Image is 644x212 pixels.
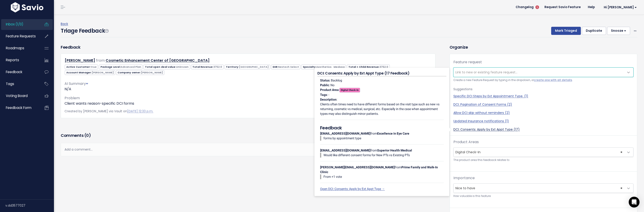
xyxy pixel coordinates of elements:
span: Feedback form [6,105,31,110]
span: Voting Board [6,93,28,98]
span: Digital Check-In [454,148,624,157]
a: [DATE] 12:33 p.m. [127,109,153,113]
strong: Description [320,98,336,101]
span: Created by [PERSON_NAME] via Vault on [65,109,153,113]
div: v.dd3577027 [5,200,54,211]
strong: Tags [320,93,327,97]
label: Feature request [453,59,482,65]
a: DCI: Consents: Apply by Ext Appt Type (17) [453,127,633,132]
h4: DCI: Consents: Apply by Ext Appt Type (17 Feedback) [317,71,446,76]
span: true [91,65,97,69]
span: Nice to have [454,184,624,193]
strong: [EMAIL_ADDRESS][DOMAIN_NAME] [320,149,370,152]
span: [PERSON_NAME] [92,71,114,74]
div: Add a comment... [61,143,435,156]
span: Changelog [516,6,534,9]
span: EHR: [271,65,300,69]
strong: Status [320,79,330,82]
span: Feature Requests [6,34,36,38]
span: Package Level: [99,65,143,69]
div: Open Intercom Messenger [629,197,640,207]
small: Create a new Feature Request by typing in the dropdown, or . [453,78,633,83]
p: Would like different consent forms for New PTs vs Existing PTs [323,153,444,158]
a: Roadmaps [1,43,37,53]
span: Problem [65,95,80,101]
strong: Public [320,83,329,87]
span: Total + Child Revenue: [347,65,390,69]
img: logo-white.9d6f32f41409.svg [10,2,45,12]
a: DCI: Pagination of Consent Forms (2) [453,102,633,107]
label: Importance [453,175,475,181]
a: Specific DCI Steps by Ext Appointment Type. (1) [453,94,633,99]
span: [PERSON_NAME] [141,71,163,74]
span: 3752.0 [379,65,388,69]
p: forms by appointment type [323,136,444,141]
span: Roadmaps [6,46,24,50]
small: The product area this feedback relates to [453,158,633,162]
a: Hi [PERSON_NAME] [598,4,640,11]
span: Hi [PERSON_NAME] [604,6,637,9]
div: N/A [65,86,432,92]
span: Feedback [6,70,22,74]
span: Digital Check-In [453,147,633,157]
span: AI Summary [65,81,88,86]
a: Updated Insurance notifications (1) [453,119,633,124]
p: Suggestions [453,86,633,92]
a: [PERSON_NAME] [65,58,95,63]
span: 0 [86,133,89,138]
label: Product Areas [453,139,479,145]
span: Unknown [176,65,189,69]
h4: Triage Feedback [61,27,108,35]
a: Tags [1,79,37,89]
a: Back [61,22,68,26]
a: Request Savio Feature [541,4,584,11]
a: Open DCI: Consents: Apply by Ext Appt Type → [320,187,385,191]
button: Mark Triaged [551,27,581,35]
span: × [620,184,622,193]
strong: Superior Health Medical [377,149,412,152]
span: × [620,148,622,157]
h5: Feedback [320,124,444,131]
span: Territory: [225,65,270,69]
span: Digital Check-In [339,88,360,92]
h3: Feedback [61,44,80,50]
span: [GEOGRAPHIC_DATA] [239,65,269,69]
a: create one with all details [534,78,572,82]
span: Advanced Plan [121,65,141,69]
p: Clients often times need to have different forms based on the visit type such as new vs returning... [320,102,444,116]
a: Feature Requests [1,31,37,41]
span: Nextech Select [278,65,299,69]
strong: [PERSON_NAME][EMAIL_ADDRESS][DOMAIN_NAME] [320,165,395,169]
strong: Excellence in Eye Care [377,132,409,135]
a: Feedback [1,67,37,77]
p: Client wants reason-specific DCI forms [65,101,432,106]
button: Snooze [607,27,630,35]
span: Total open deal value: [143,65,190,69]
a: Cosmetic Enhancement Center of [GEOGRAPHIC_DATA] [106,58,209,63]
strong: Product Area [320,88,339,92]
strong: [EMAIL_ADDRESS][DOMAIN_NAME] [320,132,370,135]
span: Total Revenue: [191,65,224,69]
span: Inbox (1/0) [6,22,23,27]
span: Company owner: [116,70,164,75]
span: Nice to have [453,183,633,193]
span: 3752.0 [213,65,222,69]
h3: Organize [450,44,637,50]
a: Feedback form [1,103,37,113]
button: Duplicate [582,27,606,35]
span: Aesthetics_Medspa [316,65,345,69]
span: Specialty: [301,65,346,69]
span: 5 [535,5,539,9]
a: Reports [1,55,37,65]
a: Inbox (1/0) [1,19,37,29]
a: Help [584,4,598,11]
a: Allow DCI skip without reminders (2) [453,111,633,115]
span: Link to new or existing feature request... [455,70,517,74]
p: From +1 vote [323,174,444,179]
span: from [96,58,105,63]
div: : Backlog : No : : - : from from from [317,76,446,193]
span: Tags [6,81,14,86]
span: Reports [6,58,19,62]
a: Voting Board [1,91,37,101]
span: Account Manager: [65,70,115,75]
